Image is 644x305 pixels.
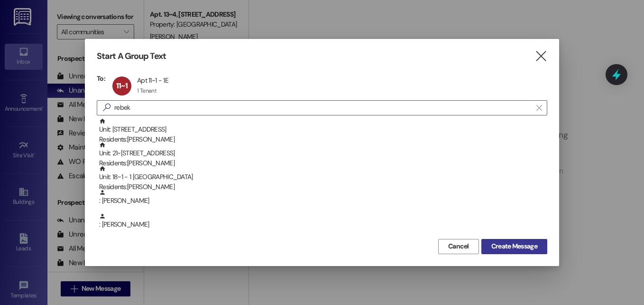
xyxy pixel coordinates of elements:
i:  [534,51,547,61]
i:  [536,104,542,112]
div: : [PERSON_NAME] [99,213,547,229]
div: Residents: [PERSON_NAME] [99,182,547,192]
div: Unit: 21~[STREET_ADDRESS]Residents:[PERSON_NAME] [97,142,547,165]
span: 11~1 [116,81,128,91]
div: : [PERSON_NAME] [97,189,547,213]
span: Create Message [491,241,537,251]
div: Unit: [STREET_ADDRESS]Residents:[PERSON_NAME] [97,118,547,142]
div: : [PERSON_NAME] [97,213,547,237]
div: Unit: [STREET_ADDRESS] [99,118,547,145]
span: Cancel [448,241,469,251]
button: Cancel [438,239,479,254]
div: Unit: 21~[STREET_ADDRESS] [99,142,547,169]
div: 1 Tenant [137,87,156,95]
button: Clear text [532,101,547,115]
button: Create Message [481,239,547,254]
div: Unit: 18~1 - 1 [GEOGRAPHIC_DATA]Residents:[PERSON_NAME] [97,165,547,189]
div: Residents: [PERSON_NAME] [99,134,547,144]
i:  [99,103,114,113]
div: Apt 11~1 - 1E [137,76,168,85]
h3: Start A Group Text [97,51,166,62]
div: : [PERSON_NAME] [99,189,547,206]
h3: To: [97,74,105,83]
input: Search for any contact or apartment [114,101,532,114]
div: Unit: 18~1 - 1 [GEOGRAPHIC_DATA] [99,165,547,192]
div: Residents: [PERSON_NAME] [99,158,547,168]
